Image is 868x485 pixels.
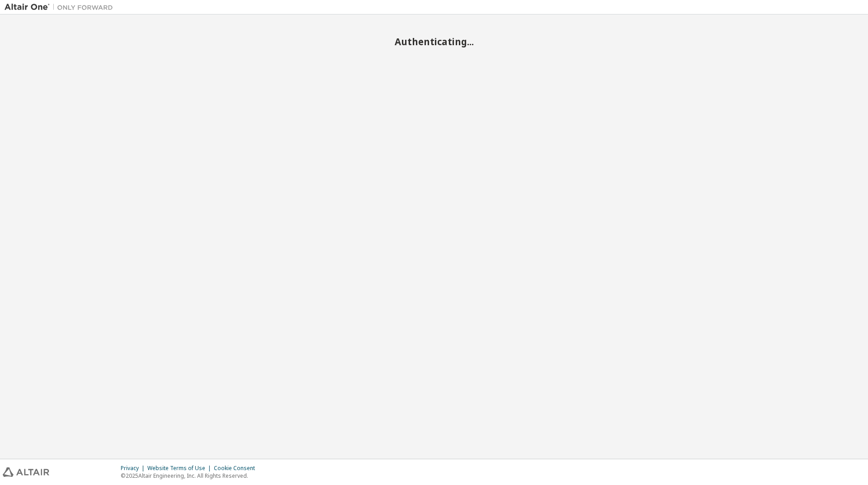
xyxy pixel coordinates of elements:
[5,36,863,47] h2: Authenticating...
[214,465,260,472] div: Cookie Consent
[121,472,260,480] p: © 2025 Altair Engineering, Inc. All Rights Reserved.
[3,467,49,477] img: altair_logo.svg
[5,3,118,12] img: Altair One
[147,465,214,472] div: Website Terms of Use
[121,465,147,472] div: Privacy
